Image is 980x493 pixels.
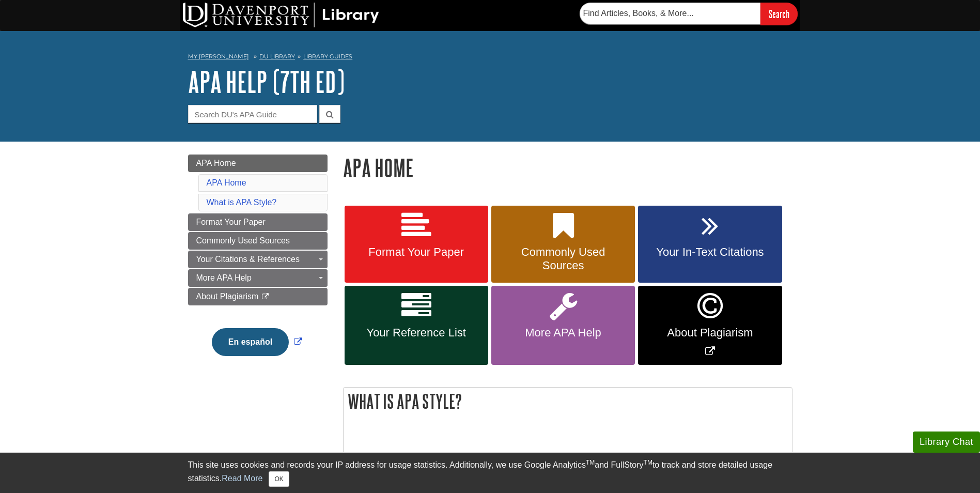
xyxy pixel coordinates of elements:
span: Your Citations & References [196,255,300,264]
a: About Plagiarism [188,288,328,305]
button: En español [212,328,289,356]
input: Search [760,3,798,25]
a: APA Help (7th Ed) [188,66,345,98]
a: APA Home [188,155,328,172]
a: Your Reference List [345,286,488,365]
i: This link opens in a new window [261,294,270,300]
span: Commonly Used Sources [499,245,627,272]
input: Find Articles, Books, & More... [580,3,760,24]
a: DU Library [259,53,295,60]
span: Format Your Paper [352,245,480,259]
h2: What is APA Style? [344,388,792,415]
input: Search DU's APA Guide [188,105,317,123]
div: Guide Page Menu [188,155,328,374]
button: Library Chat [913,432,980,453]
span: APA Home [196,159,236,167]
a: My [PERSON_NAME] [188,52,249,61]
a: Your Citations & References [188,251,328,268]
a: More APA Help [491,286,635,365]
span: Your In-Text Citations [646,245,774,259]
nav: breadcrumb [188,50,792,66]
a: Commonly Used Sources [491,206,635,283]
a: More APA Help [188,269,328,287]
a: Read More [222,474,262,483]
span: About Plagiarism [196,292,259,301]
a: Format Your Paper [345,206,488,283]
a: Format Your Paper [188,213,328,231]
a: Your In-Text Citations [638,206,782,283]
span: Your Reference List [352,326,480,340]
span: Format Your Paper [196,218,266,226]
h1: APA Home [343,155,792,181]
a: Commonly Used Sources [188,232,328,250]
img: DU Library [183,3,379,27]
sup: TM [644,459,652,466]
a: Library Guides [303,53,352,60]
span: More APA Help [196,273,252,282]
a: APA Home [207,178,246,187]
a: Link opens in new window [638,286,782,365]
span: More APA Help [499,326,627,340]
span: About Plagiarism [646,326,774,340]
div: This site uses cookies and records your IP address for usage statistics. Additionally, we use Goo... [188,459,792,487]
span: Commonly Used Sources [196,236,290,245]
a: Link opens in new window [209,337,305,346]
form: Searches DU Library's articles, books, and more [580,3,798,25]
sup: TM [586,459,595,466]
a: What is APA Style? [207,198,277,207]
button: Close [269,471,289,487]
